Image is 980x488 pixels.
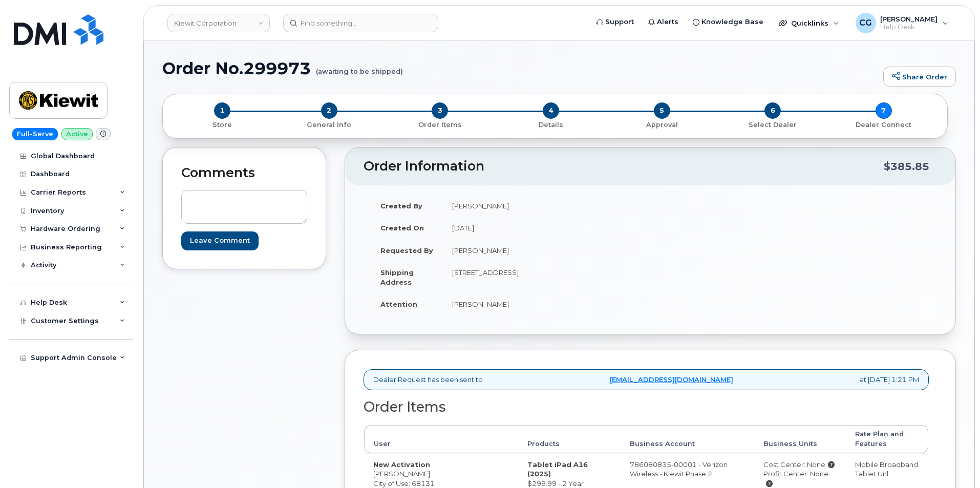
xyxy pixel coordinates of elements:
[884,157,929,176] div: $385.85
[606,119,717,130] a: 5 Approval
[621,425,754,453] th: Business Account
[443,195,643,217] td: [PERSON_NAME]
[389,120,492,130] p: Order Items
[496,119,607,130] a: 4 Details
[654,102,670,119] span: 5
[763,469,837,488] div: Profit Center: None
[181,166,307,180] h2: Comments
[278,120,381,130] p: General Info
[610,120,713,130] p: Approval
[717,119,828,130] a: 6 Select Dealer
[162,59,878,77] h1: Order No.299973
[380,268,414,286] strong: Shipping Address
[364,399,929,415] h2: Order Items
[543,102,559,119] span: 4
[846,425,928,453] th: Rate Plan and Features
[364,369,929,390] div: Dealer Request has been sent to at [DATE] 1:21 PM
[500,120,603,130] p: Details
[175,120,270,130] p: Store
[321,102,337,119] span: 2
[610,375,733,385] a: [EMAIL_ADDRESS][DOMAIN_NAME]
[316,59,403,75] small: (awaiting to be shipped)
[443,261,643,293] td: [STREET_ADDRESS]
[754,425,846,453] th: Business Units
[721,120,824,130] p: Select Dealer
[274,119,385,130] a: 2 General Info
[380,246,433,254] strong: Requested By
[527,460,588,478] strong: Tablet iPad A16 (2025)
[764,102,781,119] span: 6
[883,67,956,87] a: Share Order
[380,202,422,210] strong: Created By
[763,460,837,470] div: Cost Center: None
[214,102,230,119] span: 1
[432,102,448,119] span: 3
[380,224,424,232] strong: Created On
[364,425,518,453] th: User
[443,293,643,315] td: [PERSON_NAME]
[181,231,259,250] input: Leave Comment
[385,119,496,130] a: 3 Order Items
[518,425,621,453] th: Products
[443,217,643,239] td: [DATE]
[171,119,274,130] a: 1 Store
[373,460,430,469] strong: New Activation
[364,159,884,174] h2: Order Information
[443,239,643,262] td: [PERSON_NAME]
[380,300,417,308] strong: Attention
